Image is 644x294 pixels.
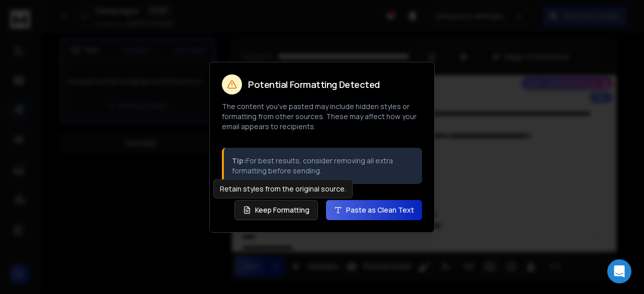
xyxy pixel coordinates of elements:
[232,156,246,165] strong: Tip:
[326,200,422,220] button: Paste as Clean Text
[607,259,631,283] div: Open Intercom Messenger
[232,156,414,176] p: For best results, consider removing all extra formatting before sending.
[222,102,422,132] p: The content you've pasted may include hidden styles or formatting from other sources. These may a...
[234,200,318,220] button: Keep Formatting
[213,179,353,199] div: Retain styles from the original source.
[248,80,380,89] h2: Potential Formatting Detected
